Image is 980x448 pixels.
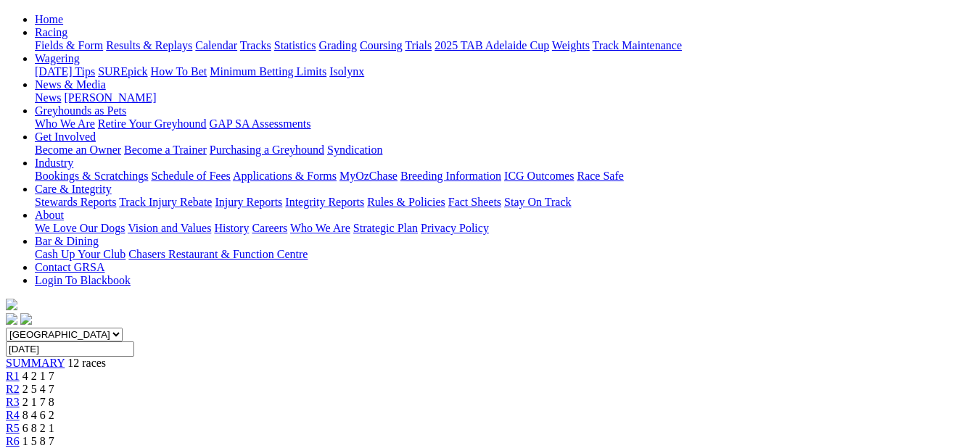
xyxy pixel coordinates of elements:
[195,39,237,51] a: Calendar
[35,196,974,209] div: Care & Integrity
[504,170,574,182] a: ICG Outcomes
[6,357,65,369] a: SUMMARY
[98,65,147,78] a: SUREpick
[252,222,287,234] a: Careers
[319,39,357,51] a: Grading
[367,196,445,208] a: Rules & Policies
[35,235,99,247] a: Bar & Dining
[22,422,54,434] span: 6 8 2 1
[421,222,489,234] a: Privacy Policy
[214,222,249,234] a: History
[35,222,974,235] div: About
[67,357,106,369] span: 12 races
[106,39,192,51] a: Results & Replays
[448,196,501,208] a: Fact Sheets
[405,39,432,51] a: Trials
[400,170,501,182] a: Breeding Information
[35,78,106,91] a: News & Media
[20,313,32,325] img: twitter.svg
[35,157,73,169] a: Industry
[98,117,207,130] a: Retire Your Greyhound
[35,209,64,221] a: About
[233,170,337,182] a: Applications & Forms
[35,65,974,78] div: Wagering
[128,248,308,260] a: Chasers Restaurant & Function Centre
[240,39,271,51] a: Tracks
[210,117,311,130] a: GAP SA Assessments
[119,196,212,208] a: Track Injury Rebate
[35,196,116,208] a: Stewards Reports
[290,222,350,234] a: Who We Are
[35,261,104,273] a: Contact GRSA
[593,39,682,51] a: Track Maintenance
[435,39,549,51] a: 2025 TAB Adelaide Cup
[35,104,126,117] a: Greyhounds as Pets
[329,65,364,78] a: Isolynx
[6,370,20,382] a: R1
[210,65,326,78] a: Minimum Betting Limits
[6,435,20,447] a: R6
[504,196,571,208] a: Stay On Track
[22,435,54,447] span: 1 5 8 7
[35,170,148,182] a: Bookings & Scratchings
[339,170,398,182] a: MyOzChase
[22,409,54,421] span: 8 4 6 2
[353,222,418,234] a: Strategic Plan
[35,248,125,260] a: Cash Up Your Club
[124,144,207,156] a: Become a Trainer
[35,52,80,65] a: Wagering
[6,299,17,310] img: logo-grsa-white.png
[128,222,211,234] a: Vision and Values
[35,170,974,183] div: Industry
[35,65,95,78] a: [DATE] Tips
[35,248,974,261] div: Bar & Dining
[35,39,103,51] a: Fields & Form
[35,144,121,156] a: Become an Owner
[22,396,54,408] span: 2 1 7 8
[35,274,131,286] a: Login To Blackbook
[215,196,282,208] a: Injury Reports
[360,39,403,51] a: Coursing
[6,409,20,421] a: R4
[274,39,316,51] a: Statistics
[35,117,95,130] a: Who We Are
[35,183,112,195] a: Care & Integrity
[327,144,382,156] a: Syndication
[35,91,974,104] div: News & Media
[151,170,230,182] a: Schedule of Fees
[6,313,17,325] img: facebook.svg
[151,65,207,78] a: How To Bet
[64,91,156,104] a: [PERSON_NAME]
[22,370,54,382] span: 4 2 1 7
[35,26,67,38] a: Racing
[577,170,623,182] a: Race Safe
[6,422,20,434] a: R5
[285,196,364,208] a: Integrity Reports
[35,91,61,104] a: News
[35,222,125,234] a: We Love Our Dogs
[6,383,20,395] a: R2
[35,130,96,143] a: Get Involved
[35,13,63,25] a: Home
[552,39,590,51] a: Weights
[35,39,974,52] div: Racing
[6,396,20,408] a: R3
[210,144,324,156] a: Purchasing a Greyhound
[22,383,54,395] span: 2 5 4 7
[35,117,974,130] div: Greyhounds as Pets
[6,341,134,357] input: Select date
[35,144,974,157] div: Get Involved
